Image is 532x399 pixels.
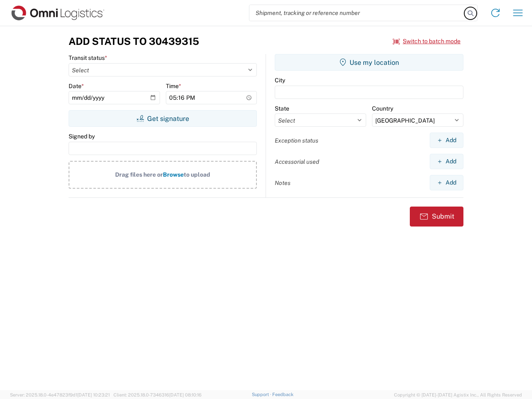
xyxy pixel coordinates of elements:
span: Server: 2025.18.0-4e47823f9d1 [10,392,110,397]
a: Support [252,392,273,397]
button: Use my location [275,54,463,71]
label: Exception status [275,137,318,144]
span: Drag files here or [115,171,163,178]
label: City [275,76,285,84]
button: Submit [410,207,463,227]
h3: Add Status to 30439315 [69,35,199,47]
label: Time [166,82,181,90]
label: State [275,105,289,112]
label: Signed by [69,133,95,140]
input: Shipment, tracking or reference number [249,5,465,21]
label: Accessorial used [275,158,319,165]
label: Country [372,105,393,112]
span: [DATE] 10:23:21 [77,392,110,397]
span: to upload [184,171,210,178]
span: Browse [163,171,184,178]
button: Switch to batch mode [393,34,461,48]
button: Get signature [69,110,257,127]
label: Date [69,82,84,90]
button: Add [430,154,463,169]
button: Add [430,175,463,190]
button: Add [430,133,463,148]
span: Client: 2025.18.0-7346316 [113,392,202,397]
label: Transit status [69,54,107,62]
span: [DATE] 08:10:16 [169,392,202,397]
a: Feedback [272,392,293,397]
label: Notes [275,179,291,187]
span: Copyright © [DATE]-[DATE] Agistix Inc., All Rights Reserved [394,391,522,399]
